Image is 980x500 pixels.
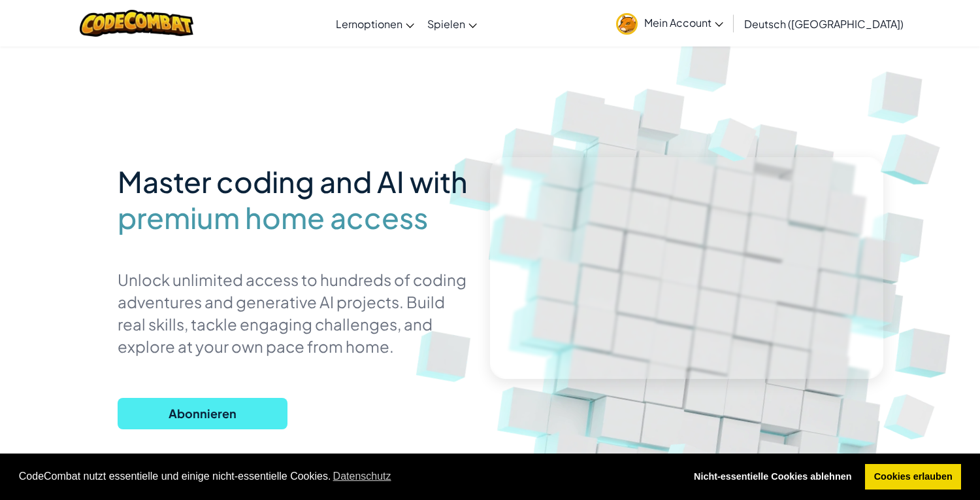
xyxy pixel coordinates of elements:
[685,464,860,490] a: deny cookies
[118,200,428,236] span: premium home access
[857,98,971,209] img: Overlap cubes
[421,6,483,41] a: Spielen
[80,10,194,37] img: CodeCombat logo
[118,268,470,357] p: Unlock unlimited access to hundreds of coding adventures and generative AI projects. Build real s...
[118,163,468,200] span: Master coding and AI with
[738,6,910,41] a: Deutsch ([GEOGRAPHIC_DATA])
[644,16,723,29] span: Mein Account
[864,373,960,459] img: Overlap cubes
[427,17,465,31] span: Spielen
[865,464,961,490] a: allow cookies
[331,467,393,486] a: learn more about cookies
[19,467,675,486] span: CodeCombat nutzt essentielle und einige nicht-essentielle Cookies.
[689,97,781,180] img: Overlap cubes
[336,17,402,31] span: Lernoptionen
[610,3,730,44] a: Mein Account
[118,398,287,429] button: Abonnieren
[744,17,904,31] span: Deutsch ([GEOGRAPHIC_DATA])
[616,13,638,35] img: avatar
[329,6,421,41] a: Lernoptionen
